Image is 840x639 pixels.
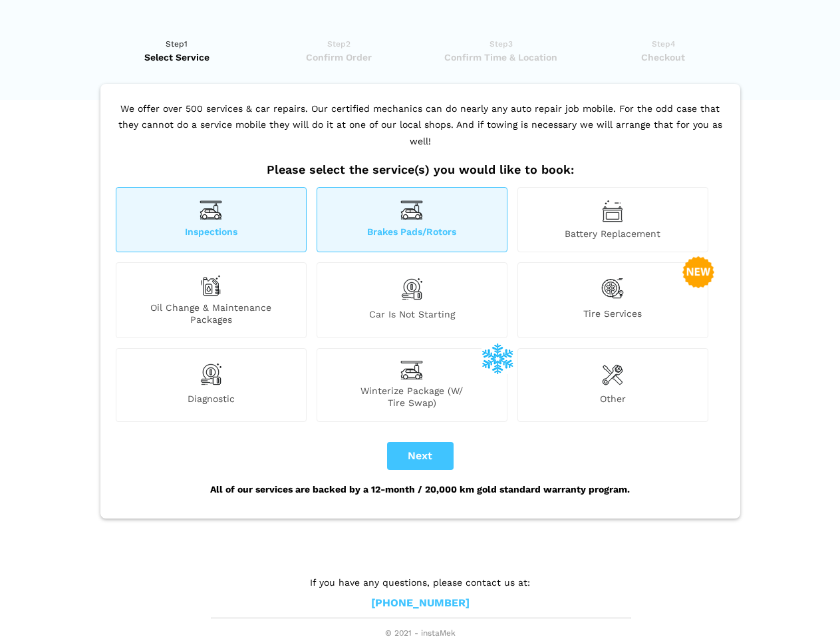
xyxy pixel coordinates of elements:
[116,393,306,409] span: Diagnostic
[262,51,416,64] span: Confirm Order
[424,37,578,64] a: Step3
[116,226,306,240] span: Inspections
[211,628,630,639] span: © 2021 - instaMek
[112,470,728,509] div: All of our services are backed by a 12-month / 20,000 km gold standard warranty program.
[587,37,740,64] a: Step4
[116,302,306,325] span: Oil Change & Maintenance Packages
[211,575,630,590] p: If you have any questions, please contact us at:
[112,162,728,177] h2: Please select the service(s) you would like to book:
[100,37,254,64] a: Step1
[682,256,714,288] img: new-badge-2-48.png
[518,308,708,325] span: Tire Services
[518,228,708,240] span: Battery Replacement
[317,385,507,409] span: Winterize Package (W/ Tire Swap)
[317,226,507,240] span: Brakes Pads/Rotors
[371,596,470,610] a: [PHONE_NUMBER]
[262,37,416,64] a: Step2
[317,308,507,325] span: Car is not starting
[587,51,740,64] span: Checkout
[482,342,513,374] img: winterize-icon_1.png
[100,51,254,64] span: Select Service
[518,393,708,409] span: Other
[424,51,578,64] span: Confirm Time & Location
[387,442,454,470] button: Next
[112,101,728,163] p: We offer over 500 services & car repairs. Our certified mechanics can do nearly any auto repair j...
